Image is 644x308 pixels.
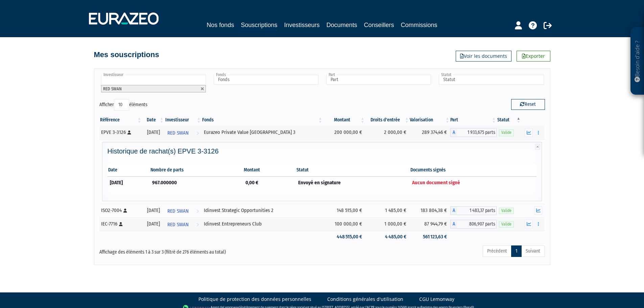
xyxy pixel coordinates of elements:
[150,176,243,189] td: 967.000000
[201,114,323,126] th: Fonds: activer pour trier la colonne par ordre croissant
[410,114,450,126] th: Valorisation: activer pour trier la colonne par ordre croissant
[410,126,450,139] td: 289 374,46 €
[165,114,202,126] th: Investisseur: activer pour trier la colonne par ordre croissant
[450,206,497,215] div: A - Idinvest Strategic Opportunities 2
[123,209,127,213] i: [Français] Personne physique
[450,114,497,126] th: Part: activer pour trier la colonne par ordre croissant
[450,220,457,229] span: A
[204,207,321,214] div: Idinvest Strategic Opportunities 2
[327,296,403,303] a: Conditions générales d'utilisation
[412,180,460,186] span: Aucun document signé
[150,164,243,176] th: Nombre de parts
[145,207,162,214] div: [DATE]
[450,220,497,229] div: A - Idinvest Entrepreneurs Club
[499,221,514,228] span: Valide
[365,204,410,217] td: 1 485,00 €
[108,176,150,189] td: [DATE]
[114,99,129,111] select: Afficheréléments
[165,217,202,231] a: RED SWAN
[204,220,321,228] div: Idinvest Entrepreneurs Club
[450,206,457,215] span: A
[364,20,394,30] a: Conseillers
[401,20,437,30] a: Commissions
[410,217,450,231] td: 87 944,79 €
[103,86,122,91] span: RED SWAN
[101,220,140,228] div: IEC-7716
[145,129,162,136] div: [DATE]
[497,114,521,126] th: Statut : activer pour trier la colonne par ordre d&eacute;croissant
[99,99,147,111] label: Afficher éléments
[323,217,365,231] td: 100 000,00 €
[145,220,162,228] div: [DATE]
[101,207,140,214] div: ISO2-7004
[284,20,319,30] a: Investisseurs
[327,20,357,30] a: Documents
[108,147,537,155] h4: Historique de rachat(s) EPVE 3-3126
[456,51,511,62] a: Voir les documents
[99,114,142,126] th: Référence : activer pour trier la colonne par ordre croissant
[89,13,159,25] img: 1732889491-logotype_eurazeo_blanc_rvb.png
[167,218,189,231] span: RED SWAN
[165,204,202,217] a: RED SWAN
[204,129,321,136] div: Eurazeo Private Value [GEOGRAPHIC_DATA] 3
[634,31,641,92] p: Besoin d'aide ?
[119,222,123,226] i: [Français] Personne physique
[127,131,131,135] i: [Français] Personne physique
[94,51,159,59] h4: Mes souscriptions
[196,127,199,139] i: Voir l'investisseur
[196,205,199,217] i: Voir l'investisseur
[457,128,497,137] span: 1 933,675 parts
[99,245,279,256] div: Affichage des éléments 1 à 3 sur 3 (filtré de 276 éléments au total)
[457,220,497,229] span: 806,907 parts
[323,231,365,243] td: 448 515,00 €
[296,176,410,189] td: Envoyé en signature
[365,114,410,126] th: Droits d'entrée: activer pour trier la colonne par ordre croissant
[241,20,277,31] a: Souscriptions
[243,176,296,189] td: 0,00 €
[517,51,550,62] a: Exporter
[196,218,199,231] i: Voir l'investisseur
[323,204,365,217] td: 148 515,00 €
[365,231,410,243] td: 4 485,00 €
[323,126,365,139] td: 200 000,00 €
[419,296,454,303] a: CGU Lemonway
[167,205,189,217] span: RED SWAN
[101,129,140,136] div: EPVE 3-3126
[499,129,514,136] span: Valide
[499,208,514,214] span: Valide
[410,164,536,176] th: Documents signés
[450,128,497,137] div: A - Eurazeo Private Value Europe 3
[511,245,522,257] a: 1
[296,164,410,176] th: Statut
[142,114,165,126] th: Date: activer pour trier la colonne par ordre croissant
[365,217,410,231] td: 1 000,00 €
[207,20,234,30] a: Nos fonds
[457,206,497,215] span: 1 483,37 parts
[450,128,457,137] span: A
[198,296,311,303] a: Politique de protection des données personnelles
[243,164,296,176] th: Montant
[323,114,365,126] th: Montant: activer pour trier la colonne par ordre croissant
[165,126,202,139] a: RED SWAN
[365,126,410,139] td: 2 000,00 €
[167,127,189,139] span: RED SWAN
[410,204,450,217] td: 183 804,38 €
[410,231,450,243] td: 561 123,63 €
[108,164,150,176] th: Date
[511,99,545,110] button: Reset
